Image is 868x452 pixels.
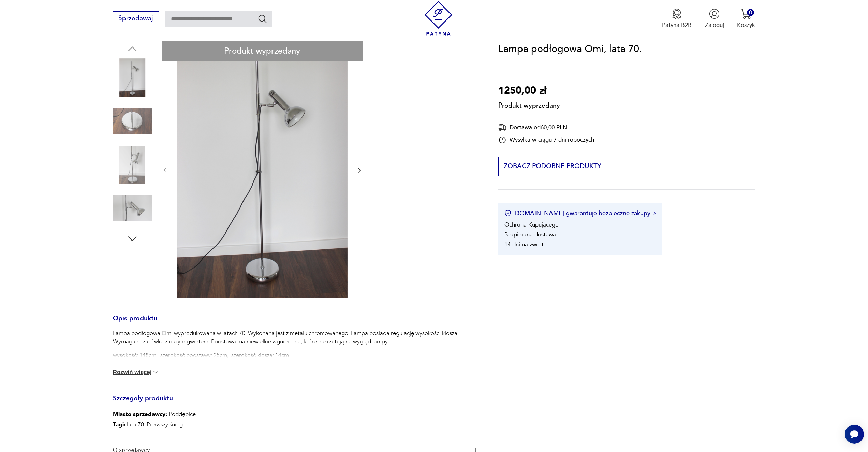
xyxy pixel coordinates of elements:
[504,210,511,217] img: Ikona certyfikatu
[498,83,560,99] p: 1250,00 zł
[113,410,167,418] b: Miasto sprzedawcy :
[498,123,594,132] div: Dostawa od 60,00 PLN
[113,369,159,376] button: Rozwiń więcej
[747,9,754,16] div: 0
[504,221,559,229] li: Ochrona Kupującego
[504,241,544,248] li: 14 dni na zwrot
[709,9,720,19] img: Ikonka użytkownika
[113,316,479,330] h3: Opis produktu
[113,11,159,26] button: Sprzedawaj
[113,409,196,420] p: Poddębice
[498,157,607,176] button: Zobacz podobne produkty
[672,9,682,19] img: Ikona medalu
[498,41,642,57] h1: Lampa podłogowa Omi, lata 70.
[498,123,506,132] img: Ikona dostawy
[147,421,183,428] a: Pierwszy śnieg
[741,9,751,19] img: Ikona koszyka
[653,211,656,215] img: Ikona strzałki w prawo
[504,231,556,238] li: Bezpieczna dostawa
[113,351,479,359] p: wysokość: 148cm, szerokość podstawy: 25cm, szerokość klosza: 14cm
[705,9,724,29] button: Zaloguj
[113,329,479,346] p: Lampa podłogowa Omi wyprodukowana w latach 70. Wykonana jest z metalu chromowanego. Lampa posiada...
[258,14,267,24] button: Szukaj
[662,9,692,29] a: Ikona medaluPatyna B2B
[421,1,456,36] img: Patyna - sklep z meblami i dekoracjami vintage
[498,136,594,144] div: Wysyłka w ciągu 7 dni roboczych
[845,425,864,444] iframe: Smartsupp widget button
[662,9,692,29] button: Patyna B2B
[705,21,724,29] p: Zaloguj
[504,209,656,218] button: [DOMAIN_NAME] gwarantuje bezpieczne zakupy
[737,9,755,29] button: 0Koszyk
[737,21,755,29] p: Koszyk
[113,420,196,430] p: ,
[498,99,560,110] p: Produkt wyprzedany
[662,21,692,29] p: Patyna B2B
[113,421,126,428] b: Tagi:
[113,396,479,410] h3: Szczegóły produktu
[113,16,159,22] a: Sprzedawaj
[127,421,145,428] a: lata 70.
[152,369,159,376] img: chevron down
